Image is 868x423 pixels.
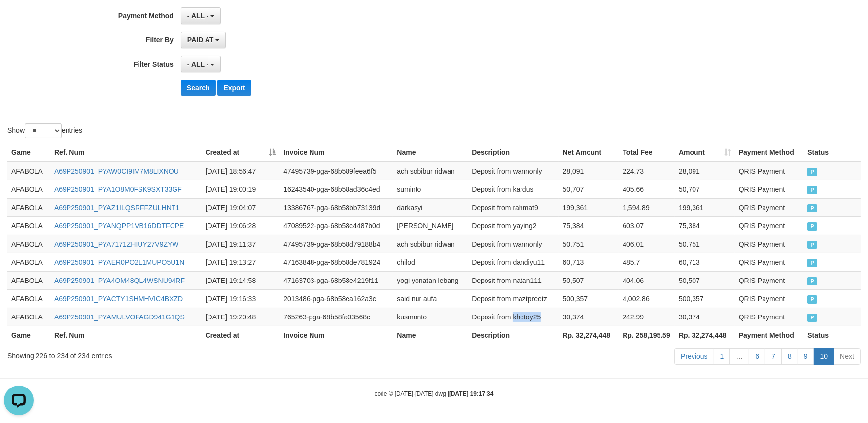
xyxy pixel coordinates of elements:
[559,235,619,253] td: 50,751
[559,271,619,289] td: 50,507
[735,180,804,198] td: QRIS Payment
[7,162,50,180] td: AFABOLA
[468,308,558,326] td: Deposit from khetoy25
[393,198,468,216] td: darkasyi
[619,253,675,271] td: 485.7
[181,32,226,48] button: PAID AT
[202,198,279,216] td: [DATE] 19:04:07
[807,222,817,231] span: PAID
[54,240,179,248] a: A69P250901_PYA7171ZHIUY27V9ZYW
[54,204,179,211] a: A69P250901_PYAZ1ILQSRFFZULHNT1
[735,308,804,326] td: QRIS Payment
[393,235,468,253] td: ach sobibur ridwan
[803,143,861,162] th: Status
[619,289,675,308] td: 4,002.86
[559,198,619,216] td: 199,361
[807,314,817,322] span: PAID
[279,308,393,326] td: 765263-pga-68b58fa03568c
[675,253,735,271] td: 60,713
[833,348,861,365] a: Next
[619,143,675,162] th: Total Fee
[202,180,279,198] td: [DATE] 19:00:19
[393,143,468,162] th: Name
[675,180,735,198] td: 50,707
[279,326,393,344] th: Invoice Num
[675,271,735,289] td: 50,507
[54,258,184,266] a: A69P250901_PYAER0PO2L1MUPO5U1N
[393,326,468,344] th: Name
[559,308,619,326] td: 30,374
[559,216,619,235] td: 75,384
[7,271,50,289] td: AFABOLA
[279,180,393,198] td: 16243540-pga-68b58ad36c4ed
[807,241,817,249] span: PAID
[807,204,817,212] span: PAID
[279,253,393,271] td: 47163848-pga-68b58de781924
[449,390,493,397] strong: [DATE] 19:17:34
[279,162,393,180] td: 47495739-pga-68b589feea6f5
[675,308,735,326] td: 30,374
[393,308,468,326] td: kusmanto
[468,180,558,198] td: Deposit from kardus
[735,271,804,289] td: QRIS Payment
[619,308,675,326] td: 242.99
[814,348,834,365] a: 10
[279,143,393,162] th: Invoice Num
[675,143,735,162] th: Amount: activate to sort column ascending
[675,289,735,308] td: 500,357
[54,185,182,193] a: A69P250901_PYA1O8M0FSK9SXT33GF
[54,277,185,284] a: A69P250901_PYA4OM48QL4WSNU94RF
[619,216,675,235] td: 603.07
[393,216,468,235] td: [PERSON_NAME]
[279,216,393,235] td: 47089522-pga-68b58c4487b0d
[187,60,209,68] span: - ALL -
[7,289,50,308] td: AFABOLA
[202,289,279,308] td: [DATE] 19:16:33
[393,271,468,289] td: yogi yonatan lebang
[735,326,804,344] th: Payment Method
[50,143,202,162] th: Ref. Num
[675,326,735,344] th: Rp. 32,274,448
[735,253,804,271] td: QRIS Payment
[393,180,468,198] td: suminto
[559,289,619,308] td: 500,357
[559,162,619,180] td: 28,091
[202,308,279,326] td: [DATE] 19:20:48
[735,216,804,235] td: QRIS Payment
[619,162,675,180] td: 224.73
[375,390,494,397] small: code © [DATE]-[DATE] dwg |
[54,222,184,230] a: A69P250901_PYANQPP1VB16DDTFCPE
[7,198,50,216] td: AFABOLA
[217,80,251,96] button: Export
[468,198,558,216] td: Deposit from rahmat9
[279,271,393,289] td: 47163703-pga-68b58e4219f11
[807,168,817,176] span: PAID
[279,235,393,253] td: 47495739-pga-68b58d79188b4
[468,162,558,180] td: Deposit from wannonly
[468,326,558,344] th: Description
[559,143,619,162] th: Net Amount
[559,253,619,271] td: 60,713
[181,7,221,24] button: - ALL -
[619,198,675,216] td: 1,594.89
[807,259,817,267] span: PAID
[803,326,861,344] th: Status
[714,348,730,365] a: 1
[202,162,279,180] td: [DATE] 18:56:47
[7,308,50,326] td: AFABOLA
[7,143,50,162] th: Game
[202,253,279,271] td: [DATE] 19:13:27
[468,216,558,235] td: Deposit from yaying2
[735,198,804,216] td: QRIS Payment
[468,235,558,253] td: Deposit from wannonly
[735,235,804,253] td: QRIS Payment
[50,326,202,344] th: Ref. Num
[7,326,50,344] th: Game
[468,143,558,162] th: Description
[781,348,798,365] a: 8
[468,271,558,289] td: Deposit from natan111
[559,326,619,344] th: Rp. 32,274,448
[619,326,675,344] th: Rp. 258,195.59
[807,277,817,285] span: PAID
[735,162,804,180] td: QRIS Payment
